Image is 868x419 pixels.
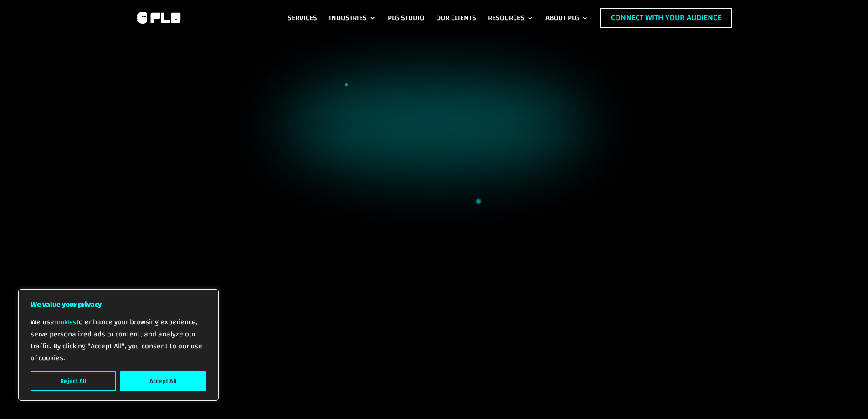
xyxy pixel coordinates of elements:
a: Connect with Your Audience [600,8,732,28]
button: Accept All [120,371,206,391]
button: Reject All [31,371,116,391]
a: About PLG [545,8,588,28]
p: We use to enhance your browsing experience, serve personalized ads or content, and analyze our tr... [31,316,206,364]
a: PLG Studio [388,8,424,28]
a: Resources [488,8,534,28]
a: cookies [54,316,76,328]
div: We value your privacy [18,289,219,401]
p: We value your privacy [31,299,206,310]
a: Services [288,8,317,28]
a: Industries [329,8,376,28]
a: Our Clients [436,8,476,28]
